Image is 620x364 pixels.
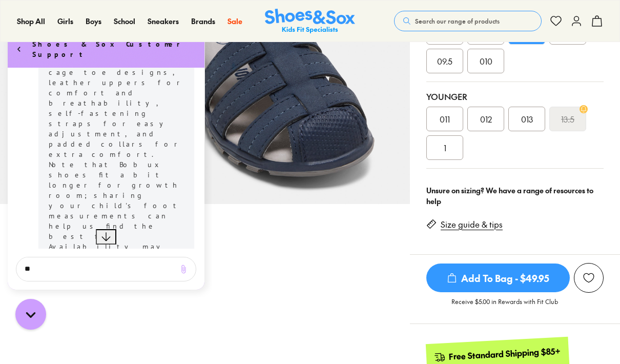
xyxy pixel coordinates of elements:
[426,90,604,103] div: Younger
[480,113,492,125] span: 012
[175,235,192,252] button: Add attachment
[426,264,570,292] span: Add To Bag - $49.95
[574,263,604,293] button: Add to Wishlist
[148,16,179,26] span: Sneakers
[32,13,200,34] h1: Shoes & Sox Customer Support
[96,204,116,219] button: Jump to the latest message
[20,232,171,255] textarea: live chat message input
[191,16,215,27] a: Brands
[451,297,558,315] p: Receive $5.00 in Rewards with Fit Club
[12,16,26,31] button: go to home page
[8,42,204,264] div: Conversation messages
[8,5,204,42] div: Live chat window header
[57,16,73,26] span: Girls
[415,16,500,26] span: Search our range of products
[265,9,355,34] a: Shoes & Sox
[228,16,242,26] span: Sale
[57,16,73,27] a: Girls
[444,141,446,154] span: 1
[17,16,45,27] a: Shop All
[449,346,561,362] div: Free Standard Shipping $85+
[86,16,101,27] a: Boys
[10,295,51,333] iframe: Gorgias live chat messenger
[426,185,604,207] div: Unsure on sizing? We have a range of resources to help
[114,16,135,26] span: School
[426,263,570,293] button: Add To Bag - $49.95
[86,16,101,26] span: Boys
[114,16,135,27] a: School
[17,16,45,26] span: Shop All
[265,9,355,34] img: SNS_Logo_Responsive.svg
[521,113,533,125] span: 013
[228,16,242,27] a: Sale
[561,113,574,125] s: 13.5
[191,16,215,26] span: Brands
[440,113,450,125] span: 011
[394,11,542,31] button: Search our range of products
[441,219,503,230] a: Size guide & tips
[148,16,179,27] a: Sneakers
[437,55,452,67] span: 09.5
[480,55,492,67] span: 010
